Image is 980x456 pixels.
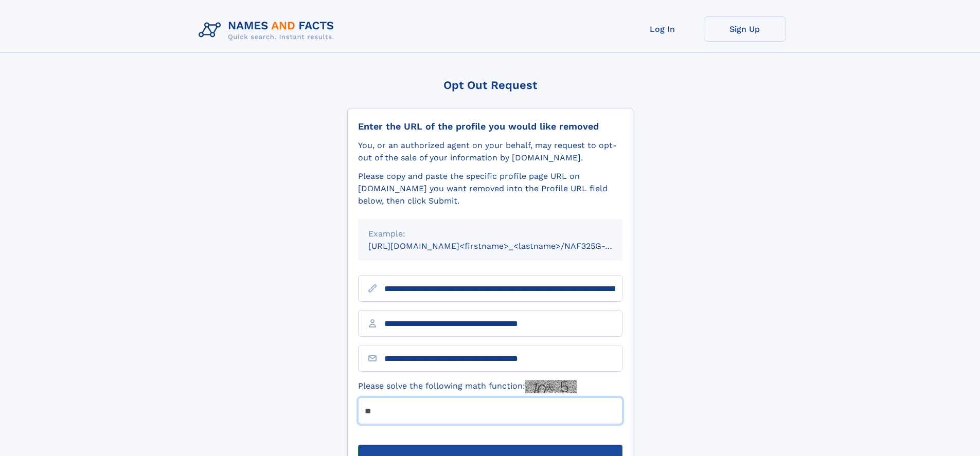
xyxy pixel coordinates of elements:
img: Logo Names and Facts [194,16,343,44]
small: [URL][DOMAIN_NAME]<firstname>_<lastname>/NAF325G-xxxxxxxx [368,241,642,251]
div: Example: [368,228,612,240]
div: Please copy and paste the specific profile page URL on [DOMAIN_NAME] you want removed into the Pr... [358,170,622,207]
div: Opt Out Request [347,79,633,92]
a: Sign Up [704,16,786,42]
div: Enter the URL of the profile you would like removed [358,121,622,132]
a: Log In [621,16,704,42]
label: Please solve the following math function: [358,380,577,393]
div: You, or an authorized agent on your behalf, may request to opt-out of the sale of your informatio... [358,139,622,164]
